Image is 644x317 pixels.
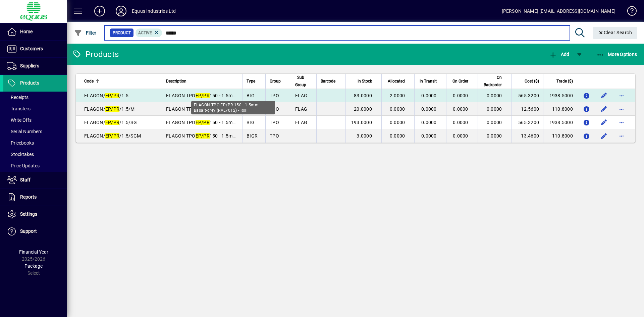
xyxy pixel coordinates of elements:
span: Receipts [7,95,29,100]
em: EP/PR [105,120,119,125]
em: EP/PR [105,106,119,112]
a: Receipts [3,92,67,103]
td: 565.3200 [511,89,543,102]
span: BIGR [247,133,258,139]
span: Reports [20,194,37,200]
span: FLAGON TPO 150 - 1.5mm (By the Lineal Metre) Basalt-grey [166,106,308,112]
span: Pricebooks [7,140,34,146]
span: Code [84,77,94,85]
span: BIG [247,93,255,98]
span: FLAGON/ /1.5/SG [84,120,137,125]
span: Sub Group [295,74,306,89]
a: Write Offs [3,114,67,126]
span: 83.0000 [354,93,372,98]
div: On Backorder [482,74,508,89]
td: 110.8000 [543,129,577,143]
span: Stocktakes [7,152,34,157]
div: Type [247,77,261,85]
td: 1938.5000 [543,89,577,102]
button: Add [547,48,571,60]
a: Customers [3,41,67,57]
button: More options [616,117,627,128]
span: FLAG [295,106,307,112]
span: Customers [20,46,43,51]
span: Transfers [7,106,31,111]
span: FLAGON/ /1.5/M [84,106,135,112]
span: Type [247,77,255,85]
span: Cost ($) [525,77,539,85]
a: Support [3,223,67,240]
span: On Backorder [482,74,502,89]
span: Support [20,228,37,234]
span: Group [270,77,281,85]
span: Financial Year [19,249,48,255]
a: Price Updates [3,160,67,171]
em: EP/PR [105,133,119,139]
div: Allocated [386,77,411,85]
span: 0.0000 [453,106,468,112]
span: 0.0000 [453,93,468,98]
span: 0.0000 [421,106,437,112]
button: More Options [595,48,639,60]
span: Write Offs [7,117,32,123]
span: FLAG [295,120,307,125]
span: BIG [247,120,255,125]
span: 193.0000 [351,120,372,125]
span: 0.0000 [390,120,405,125]
div: Products [72,49,119,60]
em: EP/PR [105,93,119,98]
div: On Order [450,77,474,85]
span: On Order [452,77,468,85]
button: Edit [599,130,609,141]
button: Edit [599,104,609,114]
a: Knowledge Base [622,1,636,23]
span: Allocated [388,77,405,85]
span: Suppliers [20,63,39,68]
div: Barcode [321,77,341,85]
span: FLAGON/ /1.5/SGM [84,133,141,139]
span: 0.0000 [453,133,468,139]
button: Add [89,5,110,17]
span: 0.0000 [390,133,405,139]
div: Equus Industries Ltd [132,6,176,16]
div: Sub Group [295,74,312,89]
span: 0.0000 [390,106,405,112]
button: More options [616,130,627,141]
span: 0.0000 [421,93,437,98]
button: Clear [593,27,638,39]
span: 0.0000 [421,133,437,139]
span: FLAGON TPO 150 - 1.5mm - Sand-grey (FGF) - Roll [166,120,287,125]
span: Products [20,80,39,86]
div: Code [84,77,141,85]
span: TPO [270,133,279,139]
td: 12.5600 [511,102,543,116]
div: In Stock [350,77,378,85]
button: Profile [110,5,132,17]
td: 110.8000 [543,102,577,116]
div: [PERSON_NAME] [EMAIL_ADDRESS][DOMAIN_NAME] [502,6,615,16]
span: 0.0000 [487,93,502,98]
span: Filter [74,30,97,36]
a: Transfers [3,103,67,114]
span: TPO [270,120,279,125]
mat-chip: Activation Status: Active [136,29,162,37]
span: 20.0000 [354,106,372,112]
div: Description [166,77,238,85]
span: 2.0000 [390,93,405,98]
span: Add [549,52,569,57]
span: Trade ($) [556,77,573,85]
span: Settings [20,211,37,217]
td: 1938.5000 [543,116,577,129]
td: 13.4600 [511,129,543,143]
a: Home [3,23,67,40]
span: Staff [20,177,31,182]
a: Settings [3,206,67,223]
span: In Stock [358,77,372,85]
a: Reports [3,189,67,206]
button: Edit [599,117,609,128]
em: EP/PR [196,133,210,139]
div: FLAGON TPO EP/PR 150 - 1.5mm - Basalt-grey (RAL7012) - Roll [191,101,275,114]
button: Edit [599,90,609,101]
span: Clear Search [598,30,632,35]
span: Price Updates [7,163,40,168]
